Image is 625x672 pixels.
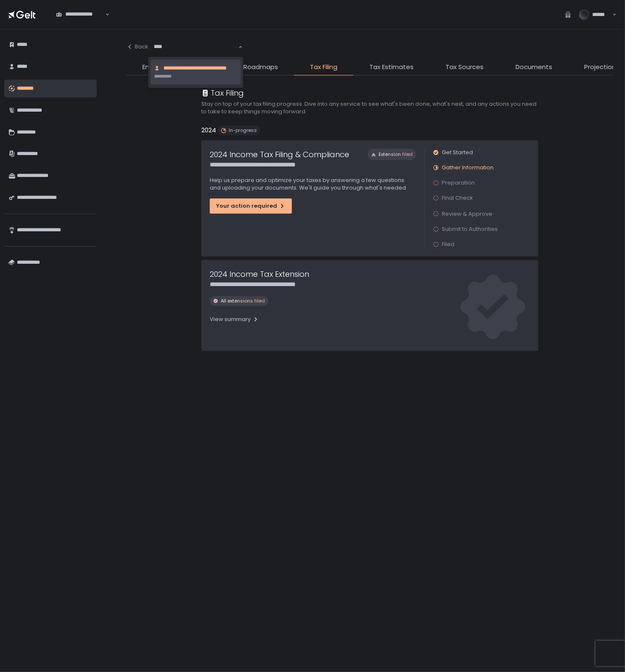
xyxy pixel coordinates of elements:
[442,179,475,187] span: Preparation
[216,202,286,210] div: Your action required
[221,298,265,304] span: All extensions filed
[210,313,259,326] button: View summary
[442,149,473,156] span: Get Started
[442,164,494,171] span: Gather Information
[310,62,337,72] span: Tax Filing
[142,62,160,72] span: Entity
[51,6,110,24] div: Search for option
[126,38,148,56] button: Back
[446,62,483,72] span: Tax Sources
[442,241,454,248] span: Filed
[210,316,259,323] div: View summary
[584,62,619,72] span: Projections
[210,268,309,280] h1: 2024 Income Tax Extension
[210,149,349,160] h1: 2024 Income Tax Filing & Compliance
[210,198,292,214] button: Your action required
[379,151,413,158] span: Extension filed
[56,18,104,27] input: Search for option
[201,126,216,135] h2: 2024
[210,177,416,192] p: Help us prepare and optimize your taxes by answering a few questions and uploading your documents...
[442,225,498,233] span: Submit to Authorities
[369,62,414,72] span: Tax Estimates
[201,87,244,99] div: Tax Filing
[442,210,492,218] span: Review & Approve
[515,62,552,72] span: Documents
[442,194,473,202] span: Final Check
[229,127,257,134] span: In-progress
[201,100,538,115] h2: Stay on top of your tax filing progress. Dive into any service to see what's been done, what's ne...
[243,62,278,72] span: Roadmaps
[126,43,148,51] div: Back
[148,38,243,56] div: Search for option
[154,43,238,51] input: Search for option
